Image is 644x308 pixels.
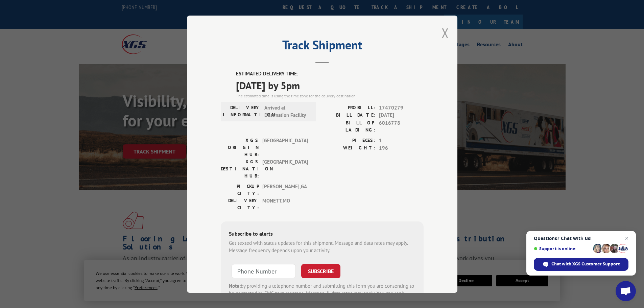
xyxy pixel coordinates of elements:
strong: Note: [229,282,241,289]
h2: Track Shipment [221,40,424,53]
span: [GEOGRAPHIC_DATA] [262,158,308,179]
label: DELIVERY INFORMATION: [223,104,261,119]
span: Support is online [534,246,591,251]
span: Arrived at Destination Facility [264,104,310,119]
span: Questions? Chat with us! [534,236,628,241]
span: MONETT , MO [262,197,308,211]
div: Get texted with status updates for this shipment. Message and data rates may apply. Message frequ... [229,239,415,254]
div: Open chat [616,281,636,301]
input: Phone Number [232,264,296,278]
button: Close modal [442,24,449,42]
span: [GEOGRAPHIC_DATA] [262,137,308,158]
span: 196 [379,144,424,152]
span: Close chat [623,234,631,242]
button: SUBSCRIBE [301,264,340,278]
div: by providing a telephone number and submitting this form you are consenting to be contacted by SM... [229,282,415,305]
label: BILL OF LADING: [322,119,376,133]
label: DELIVERY CITY: [221,197,259,211]
span: Chat with XGS Customer Support [551,261,620,267]
label: XGS ORIGIN HUB: [221,137,259,158]
label: XGS DESTINATION HUB: [221,158,259,179]
span: [DATE] [379,112,424,119]
label: ESTIMATED DELIVERY TIME: [236,70,424,78]
span: 1 [379,137,424,144]
label: WEIGHT: [322,144,376,152]
span: 17470279 [379,104,424,112]
label: PROBILL: [322,104,376,112]
label: PIECES: [322,137,376,144]
div: Subscribe to alerts [229,229,415,239]
span: [DATE] by 5pm [236,77,424,93]
label: BILL DATE: [322,112,376,119]
span: [PERSON_NAME] , GA [262,183,308,197]
span: 6016778 [379,119,424,133]
div: The estimated time is using the time zone for the delivery destination. [236,93,424,99]
div: Chat with XGS Customer Support [534,258,628,271]
label: PICKUP CITY: [221,183,259,197]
